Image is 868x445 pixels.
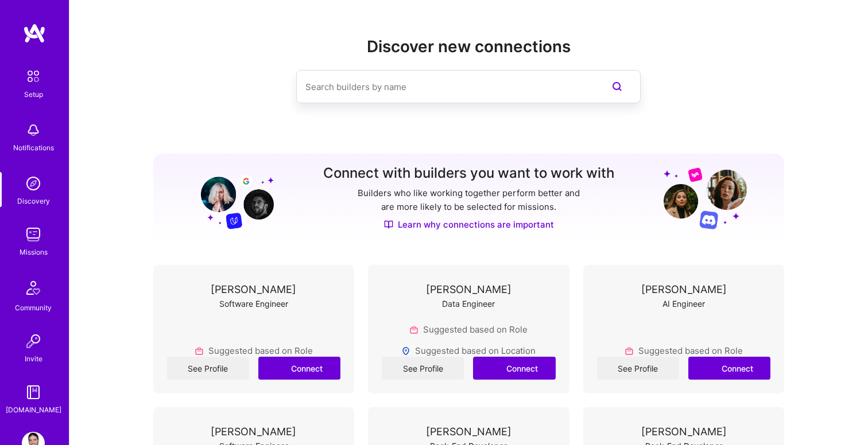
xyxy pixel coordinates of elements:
[17,195,50,207] div: Discovery
[258,357,340,380] button: Connect
[625,345,743,357] div: Suggested based on Role
[211,283,296,295] div: [PERSON_NAME]
[426,283,511,295] div: [PERSON_NAME]
[401,345,536,357] div: Suggested based on Location
[336,278,343,284] i: icon Close
[641,426,727,438] div: [PERSON_NAME]
[305,72,586,102] input: Search builders by name
[442,298,495,310] div: Data Engineer
[401,346,410,356] img: Locations icon
[15,302,52,314] div: Community
[551,278,557,284] i: icon Close
[219,298,288,310] div: Software Engineer
[276,363,286,373] i: icon Connect
[706,363,716,373] i: icon Connect
[153,37,785,56] h2: Discover new connections
[355,186,582,214] p: Builders who like working together perform better and are more likely to be selected for missions.
[167,357,249,380] a: See Profile
[551,420,557,427] i: icon Close
[195,346,204,356] img: Role icon
[22,119,45,142] img: bell
[426,426,511,438] div: [PERSON_NAME]
[384,218,554,231] a: Learn why connections are important
[21,64,45,88] img: setup
[766,420,773,427] i: icon Close
[195,345,313,357] div: Suggested based on Role
[473,357,555,380] button: Connect
[6,404,61,416] div: [DOMAIN_NAME]
[20,246,48,258] div: Missions
[20,274,47,302] img: Community
[323,165,614,182] h3: Connect with builders you want to work with
[625,346,634,356] img: Role icon
[409,325,418,334] img: Role icon
[22,223,45,246] img: teamwork
[664,167,747,229] img: Grow your network
[211,426,296,438] div: [PERSON_NAME]
[22,172,45,195] img: discovery
[382,357,464,380] a: See Profile
[597,357,679,380] a: See Profile
[25,353,42,365] div: Invite
[409,323,528,335] div: Suggested based on Role
[641,283,727,295] div: [PERSON_NAME]
[384,220,393,229] img: Discover
[610,80,624,93] i: icon SearchPurple
[22,381,45,404] img: guide book
[336,420,343,427] i: icon Close
[688,357,770,380] button: Connect
[766,278,773,284] i: icon Close
[191,166,274,229] img: Grow your network
[24,88,43,100] div: Setup
[22,330,45,353] img: Invite
[662,298,705,310] div: AI Engineer
[491,363,501,373] i: icon Connect
[23,23,46,44] img: logo
[13,142,54,154] div: Notifications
